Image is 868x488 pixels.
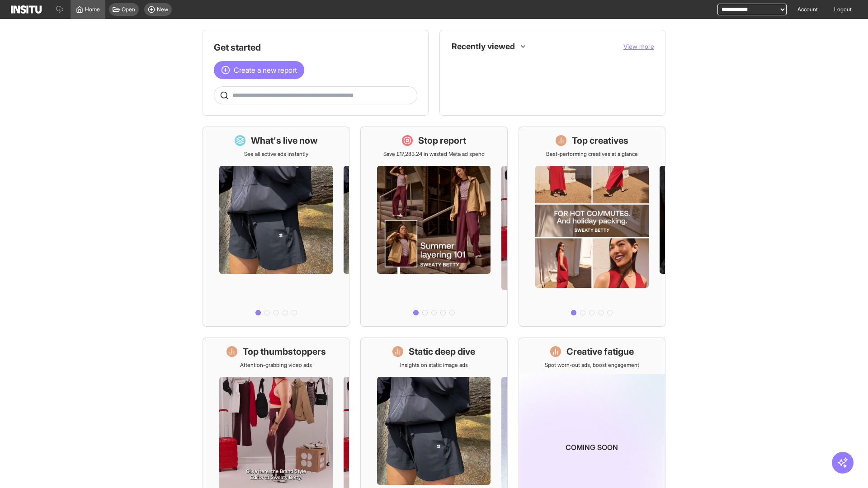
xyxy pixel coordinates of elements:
h1: Get started [214,41,417,54]
img: Logo [11,5,42,14]
span: Home [85,6,100,13]
span: Open [122,6,135,13]
h1: Top creatives [572,134,628,147]
p: Attention-grabbing video ads [240,361,312,369]
span: New [157,6,168,13]
h1: What's live now [251,134,318,147]
a: What's live nowSee all active ads instantly [203,127,349,327]
h1: Top thumbstoppers [243,345,326,358]
p: Save £17,283.24 in wasted Meta ad spend [383,150,485,158]
button: Create a new report [214,61,304,79]
a: Top creativesBest-performing creatives at a glance [519,127,665,327]
a: Stop reportSave £17,283.24 in wasted Meta ad spend [360,127,507,327]
span: View more [623,42,654,50]
span: Create a new report [234,65,297,75]
p: See all active ads instantly [244,150,308,158]
h1: Stop report [418,134,466,147]
h1: Static deep dive [409,345,475,358]
button: View more [623,42,654,51]
p: Best-performing creatives at a glance [546,150,638,158]
p: Insights on static image ads [400,361,468,369]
